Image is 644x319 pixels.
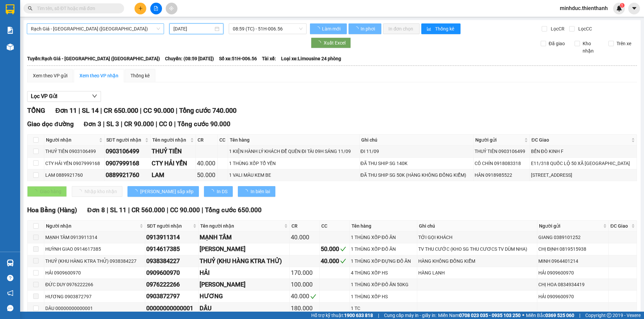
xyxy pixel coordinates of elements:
img: warehouse-icon [7,44,14,51]
div: 1 THÙNG XỐP HS [351,293,416,300]
span: CC 90.000 [143,106,174,114]
sup: 1 [620,3,625,8]
span: plus [138,6,143,11]
div: 0889921760 [106,170,150,180]
td: MẠNH TÂM [199,232,290,243]
span: search [28,6,33,11]
div: 0903872797 [146,292,197,301]
div: THUỶ (KHU HÀNG KTRA THỬ) 0938384227 [45,257,144,265]
div: LAM 0889921760 [45,171,103,179]
span: Miền Bắc [526,312,574,319]
div: 170.000 [291,268,319,277]
span: Loại xe: Limousine 24 phòng [281,55,341,62]
span: Tên người nhận [152,136,189,144]
span: | [140,106,142,114]
div: ĐỨC DUY 0976222266 [45,281,144,288]
span: aim [169,6,174,11]
span: SL 11 [110,206,126,214]
div: 0907999168 [106,159,150,168]
span: Hỗ trợ kỹ thuật: [311,312,373,319]
span: check [310,294,316,300]
td: HƯƠNG [199,291,290,302]
div: 40.000 [321,256,348,266]
input: Tìm tên, số ĐT hoặc mã đơn [37,5,116,12]
button: aim [166,3,177,14]
th: CR [196,135,218,146]
div: HUỲNH GIAO 0914617385 [45,245,144,253]
span: | [174,120,176,128]
div: HẢI 0909600970 [538,293,607,300]
span: | [100,106,102,114]
td: CTY HẢI YẾN [151,158,196,169]
button: caret-down [628,3,640,14]
button: bar-chartThống kê [421,23,461,34]
div: TỚI GỌI KHÁCH [418,234,536,241]
span: Người gửi [475,136,523,144]
div: 180.000 [291,304,319,313]
span: | [378,312,379,319]
span: | [202,206,203,214]
span: ĐC Giao [532,136,630,144]
span: CR 650.000 [104,106,138,114]
td: HẢI [199,267,290,279]
div: MẠNH TÂM [200,233,288,242]
div: Xem theo VP nhận [79,72,118,79]
span: ⚪️ [522,314,524,317]
div: 1 TC [351,305,416,312]
span: loading [315,26,321,31]
span: Người gửi [539,222,602,230]
span: Lọc CC [576,25,593,32]
span: loading [316,41,324,45]
span: Tổng cước 650.000 [205,206,262,214]
div: CÔ CHÍN 0918083318 [475,160,528,167]
div: 0909600970 [146,268,197,277]
td: 00000000000001 [145,303,199,314]
td: ĐỨC DUY [199,279,290,291]
button: Nhập kho nhận [72,186,122,197]
span: Lọc CR [548,25,566,32]
span: CR 560.000 [131,206,165,214]
div: [PERSON_NAME] [200,280,288,289]
span: Đơn 11 [55,106,77,114]
span: Chuyến: (08:59 [DATE]) [165,55,214,62]
span: ĐC Giao [610,222,630,230]
td: 0903872797 [145,291,199,302]
div: 1 THÙNG XỐP ĐỒ ĂN [351,234,416,241]
div: TV THU CƯỚC (KHO SG THU CƯƠCS TV DÙM NHA) [418,245,536,253]
div: 1 VALI MÀU KEM BE [229,171,358,179]
td: 0907999168 [105,158,151,169]
span: loading [209,189,217,194]
span: Đơn 3 [84,120,102,128]
span: | [128,206,130,214]
span: check [340,258,346,264]
div: [PERSON_NAME] [200,244,288,254]
div: GIANG 0389101252 [538,234,607,241]
button: In phơi [348,23,381,34]
th: CR [290,221,320,232]
span: loading [133,189,140,194]
div: 100.000 [291,280,319,289]
div: 40.000 [291,292,319,301]
span: Thống kê [435,25,455,32]
td: HUỲNH GIAO [199,243,290,255]
b: Tuyến: Rạch Giá - [GEOGRAPHIC_DATA] ([GEOGRAPHIC_DATA]) [27,56,160,61]
span: | [107,206,108,214]
div: 50.000 [197,170,217,180]
span: In biên lai [251,188,270,195]
span: Lọc VP Gửi [31,92,57,100]
span: Cung cấp máy in - giấy in: [384,312,436,319]
td: 0938384227 [145,255,199,267]
div: Xem theo VP gửi [33,72,67,79]
button: [PERSON_NAME] sắp xếp [127,186,199,197]
td: 0976222266 [145,279,199,291]
span: loading [243,189,251,194]
th: CC [218,135,228,146]
strong: 0708 023 035 - 0935 103 250 [459,313,521,318]
div: 00000000000001 [146,304,197,313]
th: Tên hàng [228,135,360,146]
div: BẾN ĐÒ KINH F [531,148,636,155]
span: | [579,312,580,319]
div: 50.000 [321,244,348,254]
td: 0903106499 [105,146,151,157]
td: 0914617385 [145,243,199,255]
